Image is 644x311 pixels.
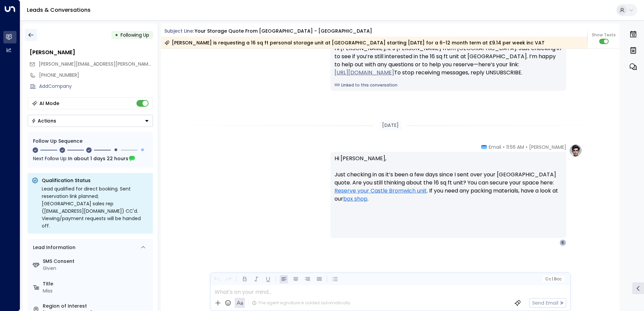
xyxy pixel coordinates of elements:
[529,144,566,150] span: [PERSON_NAME]
[43,258,150,265] label: SMS Consent
[542,276,564,282] button: Cc|Bcc
[39,61,153,68] span: shameem.khalid@hotmail.com
[334,154,562,211] p: Hi [PERSON_NAME], Just checking in as it’s been a few days since I sent over your [GEOGRAPHIC_DAT...
[43,280,150,287] label: Title
[526,144,527,150] span: •
[213,275,221,283] button: Undo
[33,155,148,162] div: Next Follow Up:
[334,69,394,77] a: [URL][DOMAIN_NAME]
[164,39,545,46] div: [PERSON_NAME] is requesting a 16 sq ft personal storage unit at [GEOGRAPHIC_DATA] starting [DATE]...
[343,195,367,203] a: box shop
[43,303,150,310] label: Region of Interest
[334,44,562,77] div: Hi [PERSON_NAME], it’s [PERSON_NAME] from [GEOGRAPHIC_DATA]. Just checking in to see if you’re st...
[28,115,153,127] button: Actions
[39,83,153,90] div: AddCompany
[569,144,582,157] img: profile-logo.png
[503,144,505,150] span: •
[31,244,75,251] div: Lead Information
[30,48,153,57] div: [PERSON_NAME]
[164,28,194,34] span: Subject Line:
[334,187,427,195] a: Reserve your Castle Bromwich unit
[27,6,91,14] a: Leads & Conversations
[379,120,401,130] div: [DATE]
[42,185,149,230] div: Lead qualified for direct booking. Sent reservation link planned; [GEOGRAPHIC_DATA] sales rep ([E...
[115,29,118,41] div: •
[545,277,561,281] span: Cc Bcc
[33,138,148,145] div: Follow Up Sequence
[195,28,372,35] div: Your storage quote from [GEOGRAPHIC_DATA] - [GEOGRAPHIC_DATA]
[43,265,150,272] div: Given
[592,32,616,38] span: Show Texts
[39,100,59,107] div: AI Mode
[552,277,553,281] span: |
[68,155,128,162] span: In about 1 days 22 hours
[252,300,350,306] div: The agent signature is added automatically
[39,72,153,79] div: [PHONE_NUMBER]
[506,144,524,150] span: 11:56 AM
[121,32,149,38] span: Following Up
[224,275,233,283] button: Redo
[42,177,149,184] p: Qualification Status
[39,61,191,67] span: [PERSON_NAME][EMAIL_ADDRESS][PERSON_NAME][DOMAIN_NAME]
[28,115,153,127] div: Button group with a nested menu
[489,144,501,150] span: Email
[43,287,150,295] div: Miss
[559,239,566,246] div: S
[31,118,56,124] div: Actions
[334,82,562,88] a: Linked to this conversation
